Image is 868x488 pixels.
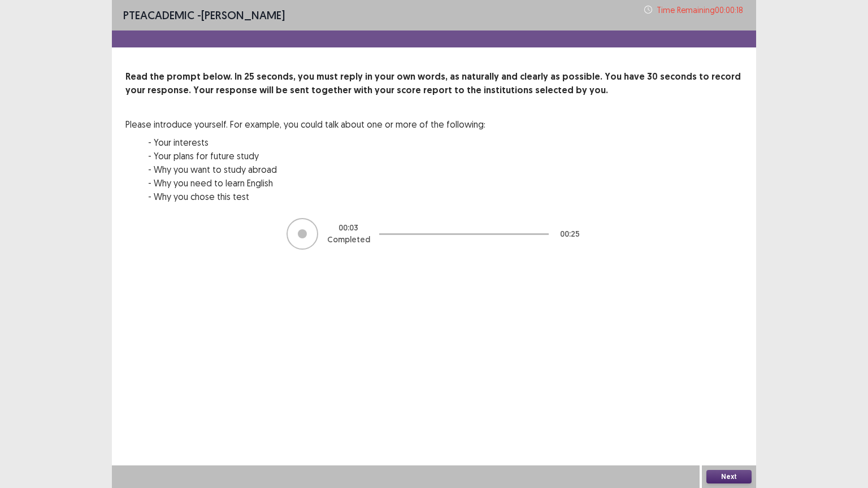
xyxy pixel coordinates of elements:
[148,149,485,163] p: - Your plans for future study
[706,470,752,483] button: Next
[148,176,485,190] p: - Why you need to learn English
[148,190,485,203] p: - Why you chose this test
[327,234,370,246] p: Completed
[148,163,485,176] p: - Why you want to study abroad
[657,4,745,16] p: Time Remaining 00 : 00 : 18
[148,136,485,149] p: - Your interests
[125,70,743,97] p: Read the prompt below. In 25 seconds, you must reply in your own words, as naturally and clearly ...
[560,228,580,240] p: 00 : 25
[123,7,285,24] p: - [PERSON_NAME]
[125,117,485,131] p: Please introduce yourself. For example, you could talk about one or more of the following:
[338,222,358,234] p: 00 : 03
[123,8,194,22] span: PTE academic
